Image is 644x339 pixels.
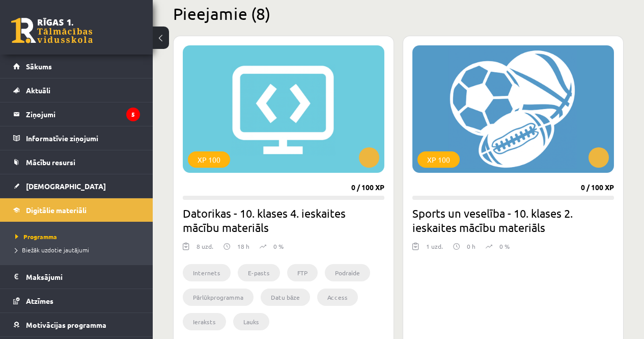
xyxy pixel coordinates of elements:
div: 1 uzd. [426,242,443,257]
span: Aktuāli [26,86,50,95]
span: Biežāk uzdotie jautājumi [15,246,89,254]
p: 0 % [499,242,510,251]
span: Programma [15,232,57,241]
a: Biežāk uzdotie jautājumi [15,245,143,254]
li: FTP [287,264,318,281]
div: 8 uzd. [197,242,213,257]
li: Ieraksts [183,313,226,330]
li: Access [317,289,358,306]
li: E-pasts [238,264,280,281]
p: 0 h [467,242,475,251]
a: Maksājumi [13,265,140,289]
a: Aktuāli [13,79,140,102]
a: Ziņojumi5 [13,102,140,126]
legend: Maksājumi [26,265,140,289]
a: Programma [15,232,143,241]
a: Atzīmes [13,289,140,312]
p: 18 h [237,242,249,251]
li: Podraide [325,264,370,281]
a: Sākums [13,55,140,78]
h2: Datorikas - 10. klases 4. ieskaites mācību materiāls [183,206,384,234]
a: Digitālie materiāli [13,198,140,222]
li: Lauks [233,313,269,330]
li: Datu bāze [261,289,310,306]
li: Pārlūkprogramma [183,289,254,306]
span: Motivācijas programma [26,320,106,329]
span: Digitālie materiāli [26,205,87,215]
i: 5 [126,108,140,121]
div: XP 100 [188,151,230,168]
span: Atzīmes [26,296,53,305]
h2: Sports un veselība - 10. klases 2. ieskaites mācību materiāls [412,206,614,234]
legend: Ziņojumi [26,102,140,126]
a: Informatīvie ziņojumi [13,126,140,150]
p: 0 % [273,242,284,251]
a: Mācību resursi [13,150,140,174]
a: [DEMOGRAPHIC_DATA] [13,174,140,198]
legend: Informatīvie ziņojumi [26,126,140,150]
span: Mācību resursi [26,158,75,167]
span: [DEMOGRAPHIC_DATA] [26,181,106,191]
h2: Pieejamie (8) [173,4,624,23]
div: XP 100 [417,151,460,168]
a: Rīgas 1. Tālmācības vidusskola [11,18,93,43]
span: Sākums [26,62,52,71]
a: Motivācijas programma [13,313,140,336]
li: Internets [183,264,231,281]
